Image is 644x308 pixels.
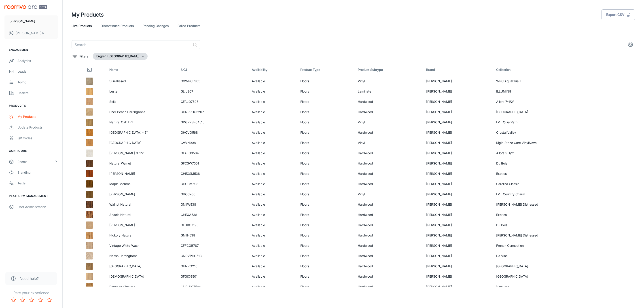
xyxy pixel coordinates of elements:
[354,251,423,261] td: Hardwood
[178,21,200,31] a: Failed Products
[17,91,58,95] div: Dealers
[354,97,423,107] td: Hardwood
[17,181,58,186] div: Texts
[297,230,354,240] td: Floors
[17,69,58,74] div: Leads
[248,107,297,117] td: Available
[493,148,564,158] td: Allora 9-1/2"
[493,158,564,169] td: Du Bois
[72,53,89,60] button: filter
[297,282,354,292] td: Floors
[79,54,88,59] p: Filters
[248,240,297,251] td: Available
[297,138,354,148] td: Floors
[493,179,564,189] td: Carolina Classic
[423,271,492,282] td: [PERSON_NAME]
[493,63,564,76] th: Collection
[109,172,135,175] a: [PERSON_NAME]
[297,251,354,261] td: Floors
[109,100,116,103] a: Sella
[16,31,47,36] p: [PERSON_NAME] Redfield
[248,261,297,271] td: Available
[297,148,354,158] td: Floors
[354,76,423,86] td: Vinyl
[493,189,564,199] td: LVT Country Charm
[177,240,248,251] td: GFFCOB787
[297,220,354,230] td: Floors
[493,117,564,127] td: LVT QuietPath
[45,295,54,304] button: Rate 5 star
[17,205,58,209] div: User Administration
[109,254,138,258] a: Nesso Herringbone
[109,182,131,186] a: Maple Monroe
[493,210,564,220] td: Exotics
[423,127,492,138] td: [PERSON_NAME]
[493,261,564,271] td: [GEOGRAPHIC_DATA]
[423,189,492,199] td: [PERSON_NAME]
[177,210,248,220] td: GHEXA538
[248,63,297,76] th: Availability
[423,179,492,189] td: [PERSON_NAME]
[177,251,248,261] td: GNDVPHO513
[177,127,248,138] td: GHCVO568
[354,210,423,220] td: Hardwood
[423,240,492,251] td: [PERSON_NAME]
[354,86,423,97] td: Laminate
[423,210,492,220] td: [PERSON_NAME]
[297,117,354,127] td: Floors
[354,282,423,292] td: Hardwood
[297,76,354,86] td: Floors
[106,63,177,76] th: Name
[297,240,354,251] td: Floors
[143,21,169,31] a: Pending Changes
[493,107,564,117] td: [GEOGRAPHIC_DATA]
[9,19,35,24] p: [PERSON_NAME]
[354,230,423,240] td: Hardwood
[36,295,45,304] button: Rate 4 star
[493,220,564,230] td: Du Bois
[17,58,58,63] div: Analytics
[297,261,354,271] td: Floors
[177,220,248,230] td: GFDBO7195
[297,63,354,76] th: Product Type
[4,290,59,295] p: Rate your experience
[423,220,492,230] td: [PERSON_NAME]
[109,274,144,278] a: [DEMOGRAPHIC_DATA]
[297,127,354,138] td: Floors
[109,264,141,268] a: [GEOGRAPHIC_DATA]
[423,199,492,210] td: [PERSON_NAME]
[87,67,92,72] svg: Thumbnail
[18,295,27,304] button: Rate 2 star
[248,251,297,261] td: Available
[4,27,58,39] button: [PERSON_NAME] Redfield
[493,169,564,179] td: Exotics
[493,251,564,261] td: Da Vinci
[297,210,354,220] td: Floors
[177,179,248,189] td: GHCCM593
[177,261,248,271] td: GHNPO210
[354,169,423,179] td: Hardwood
[248,138,297,148] td: Available
[109,89,119,93] a: Luster
[20,276,39,281] span: Need help?
[423,148,492,158] td: [PERSON_NAME]
[109,141,141,145] a: [GEOGRAPHIC_DATA]
[423,117,492,127] td: [PERSON_NAME]
[177,63,248,76] th: SKU
[423,169,492,179] td: [PERSON_NAME]
[17,125,58,130] div: Update Products
[493,230,564,240] td: [PERSON_NAME] Distressed
[423,86,492,97] td: [PERSON_NAME]
[248,199,297,210] td: Available
[493,240,564,251] td: French Connection
[177,86,248,97] td: GLIL807
[248,282,297,292] td: Available
[297,97,354,107] td: Floors
[109,213,131,217] a: Acacia Natural
[601,9,635,20] button: Export CSV
[423,282,492,292] td: [PERSON_NAME]
[248,76,297,86] td: Available
[17,114,58,119] div: My Products
[101,21,134,31] a: Discontinued Products
[17,170,58,175] div: Branding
